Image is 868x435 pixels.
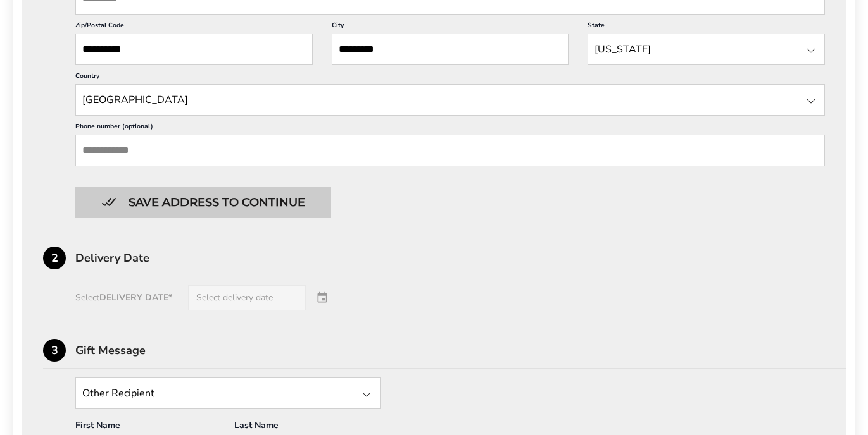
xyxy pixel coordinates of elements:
div: 3 [43,339,66,362]
label: Zip/Postal Code [75,21,313,34]
label: Phone number (optional) [75,122,825,135]
label: City [332,21,569,34]
div: Gift Message [75,345,846,356]
div: 2 [43,247,66,269]
label: State [588,21,825,34]
input: State [588,34,825,65]
input: State [75,377,381,409]
input: ZIP [75,34,313,65]
label: Country [75,71,825,84]
input: State [75,84,825,116]
div: Delivery Date [75,252,846,264]
button: Button save address [75,187,331,218]
input: City [332,34,569,65]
